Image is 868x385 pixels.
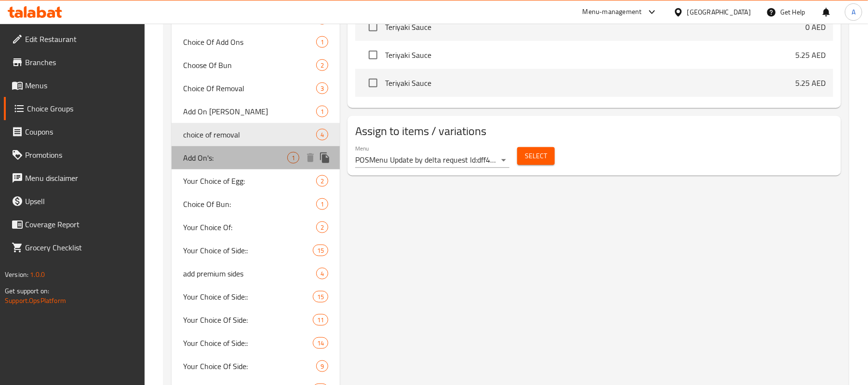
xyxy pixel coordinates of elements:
button: Select [517,147,555,165]
span: 1 [317,200,328,209]
span: 4 [317,269,328,278]
span: Your Choice of Side:: [183,337,313,349]
a: Support.OpsPlatform [5,294,66,307]
button: duplicate [318,151,332,165]
span: Select choice [363,73,383,93]
span: Select choice [363,17,383,37]
span: Menu disclaimer [25,172,137,184]
div: Choices [313,291,328,302]
div: Choice Of Add Ons1 [172,30,340,54]
span: add premium sides [183,268,316,279]
span: Choice Of Add Ons [183,36,316,48]
span: Teriyaki Sauce [385,21,805,33]
span: choice of removal [183,129,316,140]
span: 2 [317,223,328,232]
a: Choice Groups [4,97,145,120]
button: delete [303,151,318,165]
div: Your Choice of Side::15 [172,239,340,262]
span: Add On's: [183,152,287,164]
div: Choices [313,337,328,349]
div: Choices [287,152,299,164]
div: Menu-management [583,6,642,18]
span: Coupons [25,126,137,137]
div: choice of removal4 [172,123,340,146]
span: 2 [317,61,328,70]
a: Promotions [4,143,145,166]
span: Choice Of Removal [183,82,316,94]
span: Select choice [363,45,383,65]
p: 5.25 AED [795,49,826,61]
h2: Assign to items / variations [355,124,833,139]
span: 2 [317,177,328,186]
p: 5.25 AED [795,77,826,89]
div: Your Choice of Side::15 [172,285,340,308]
a: Edit Restaurant [4,27,145,51]
span: 1.0.0 [30,268,45,281]
span: Choose Of Bun [183,59,316,71]
span: Choices Of Remove [183,13,316,25]
div: Choice Of Removal3 [172,77,340,100]
div: Add On [PERSON_NAME]1 [172,100,340,123]
span: Add On [PERSON_NAME] [183,106,316,117]
a: Menus [4,74,145,97]
div: Choices [313,314,328,326]
span: Coverage Report [25,219,137,230]
span: Version: [5,268,28,281]
div: Choice Of Bun:1 [172,192,340,216]
span: Grocery Checklist [25,242,137,253]
span: Promotions [25,149,137,161]
div: Choices [316,268,328,279]
span: Your Choice Of Side: [183,360,316,372]
span: Your Choice of Side:: [183,291,313,302]
span: Get support on: [5,285,49,297]
div: Your Choice Of Side:11 [172,308,340,331]
span: Your Choice of Egg: [183,175,316,187]
div: POSMenu Update by delta request Id:dff422d1-e66f-437f-b950-a70e3fedc830 at [DATE] 7:47:36 AM(Inac... [355,152,509,168]
div: Choices [316,360,328,372]
span: 9 [317,362,328,371]
span: Upsell [25,195,137,207]
span: 3 [317,84,328,93]
a: Coupons [4,120,145,143]
div: Choices [316,82,328,94]
span: A [852,7,855,17]
div: Choose Of Bun2 [172,54,340,77]
span: 4 [317,130,328,139]
span: Select [525,150,547,162]
span: 14 [313,339,328,348]
label: Menu [355,145,369,151]
span: Your Choice Of Side: [183,314,313,326]
div: Choices [316,175,328,187]
div: Choices [316,221,328,233]
a: Menu disclaimer [4,166,145,190]
span: Choice Groups [27,103,137,114]
span: Teriyaki Sauce [385,77,795,89]
span: 15 [313,292,328,302]
span: 1 [317,107,328,116]
a: Grocery Checklist [4,236,145,259]
span: Edit Restaurant [25,33,137,45]
a: Branches [4,51,145,74]
div: Your Choice Of:2 [172,216,340,239]
div: Your Choice of Side::14 [172,331,340,355]
a: Upsell [4,190,145,213]
span: 1 [317,38,328,47]
span: Your Choice of Side:: [183,245,313,256]
span: Your Choice Of: [183,221,316,233]
div: Your Choice Of Side:9 [172,355,340,378]
span: Teriyaki Sauce [385,49,795,61]
span: Branches [25,56,137,68]
span: 11 [313,316,328,325]
a: Coverage Report [4,213,145,236]
div: [GEOGRAPHIC_DATA] [687,7,751,17]
span: 1 [288,153,299,163]
span: Menus [25,80,137,91]
div: Add On's:1deleteduplicate [172,146,340,169]
span: Choice Of Bun: [183,198,316,210]
p: 0 AED [805,21,826,33]
span: 15 [313,246,328,255]
div: Choices [316,59,328,71]
div: add premium sides4 [172,262,340,285]
div: Your Choice of Egg:2 [172,169,340,192]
